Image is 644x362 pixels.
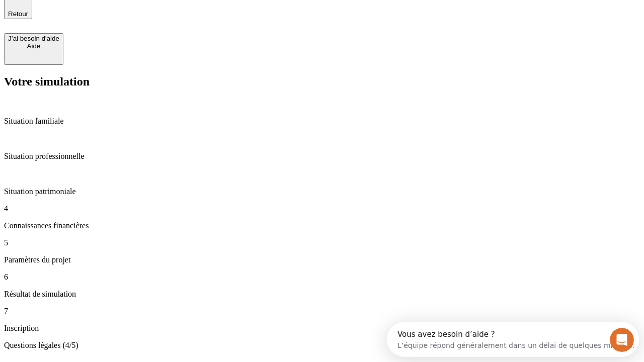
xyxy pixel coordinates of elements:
p: Résultat de simulation [4,290,640,299]
p: Situation patrimoniale [4,187,640,196]
p: Situation familiale [4,117,640,126]
p: Connaissances financières [4,221,640,230]
div: Ouvrir le Messenger Intercom [4,4,277,32]
div: L’équipe répond généralement dans un délai de quelques minutes. [11,17,248,27]
p: Inscription [4,324,640,333]
p: 4 [4,204,640,213]
p: 5 [4,238,640,247]
div: Aide [8,42,59,50]
iframe: Intercom live chat discovery launcher [387,322,639,357]
button: J’ai besoin d'aideAide [4,33,63,65]
p: Questions légales (4/5) [4,341,640,350]
p: 6 [4,273,640,282]
span: Retour [8,10,28,18]
div: Vous avez besoin d’aide ? [11,9,248,17]
p: Situation professionnelle [4,152,640,161]
iframe: Intercom live chat [610,328,634,352]
p: Paramètres du projet [4,255,640,264]
h2: Votre simulation [4,75,640,88]
p: 7 [4,307,640,316]
div: J’ai besoin d'aide [8,35,59,42]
